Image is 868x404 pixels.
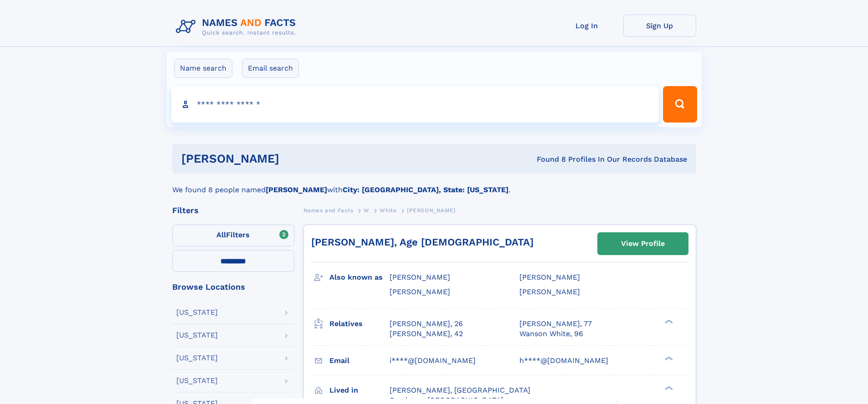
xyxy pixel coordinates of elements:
div: [US_STATE] [176,332,218,339]
span: [PERSON_NAME] [407,207,456,214]
a: [PERSON_NAME], Age [DEMOGRAPHIC_DATA] [311,236,534,248]
h1: [PERSON_NAME] [181,153,408,164]
span: [PERSON_NAME] [519,287,580,296]
a: Sign Up [623,15,696,37]
div: [US_STATE] [176,309,218,316]
b: City: [GEOGRAPHIC_DATA], State: [US_STATE] [343,185,508,194]
h3: Relatives [329,316,390,332]
div: Browse Locations [172,283,294,291]
h3: Also known as [329,270,390,285]
a: Log In [550,15,623,37]
div: Filters [172,206,294,215]
label: Email search [242,59,299,78]
img: Logo Names and Facts [172,15,303,39]
div: [US_STATE] [176,377,218,384]
a: View Profile [598,233,688,255]
input: search input [171,86,659,123]
b: [PERSON_NAME] [266,185,327,194]
div: ❯ [663,318,673,324]
h3: Email [329,353,390,368]
a: [PERSON_NAME], 26 [390,319,463,329]
div: Found 8 Profiles In Our Records Database [408,154,687,164]
span: W [364,207,370,214]
span: All [216,230,226,239]
div: ❯ [663,385,673,391]
span: [PERSON_NAME] [390,287,450,296]
span: [PERSON_NAME] [390,273,450,281]
label: Filters [172,225,294,246]
a: W [364,205,370,216]
label: Name search [174,59,232,78]
a: [PERSON_NAME], 42 [390,329,463,339]
a: [PERSON_NAME], 77 [519,319,592,329]
a: Names and Facts [303,205,354,216]
span: [PERSON_NAME], [GEOGRAPHIC_DATA] [390,386,530,394]
button: Search Button [663,86,697,123]
div: We found 8 people named with . [172,174,696,195]
h3: Lived in [329,383,390,398]
div: [US_STATE] [176,354,218,362]
a: White [380,205,396,216]
span: [PERSON_NAME] [519,273,580,281]
a: Wanson White, 96 [519,329,583,339]
span: White [380,207,396,214]
div: ❯ [663,355,673,361]
div: View Profile [621,233,665,254]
